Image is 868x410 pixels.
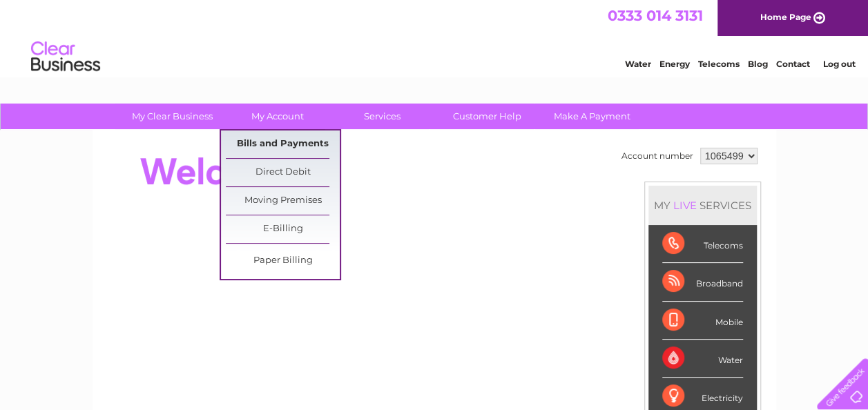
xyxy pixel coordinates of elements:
a: My Clear Business [115,104,229,129]
a: Bills and Payments [226,130,340,158]
a: Services [325,104,439,129]
a: Paper Billing [226,247,340,275]
a: My Account [220,104,334,129]
div: LIVE [671,199,700,212]
div: Broadband [662,263,743,301]
a: Water [625,59,651,69]
a: Make A Payment [535,104,649,129]
a: Moving Premises [226,187,340,215]
a: Log out [822,59,855,69]
a: 0333 014 3131 [608,7,703,24]
a: Customer Help [430,104,544,129]
a: Contact [776,59,810,69]
div: Water [662,340,743,378]
div: Mobile [662,302,743,340]
img: logo.png [30,36,101,78]
div: Clear Business is a trading name of Verastar Limited (registered in [GEOGRAPHIC_DATA] No. 3667643... [108,8,761,67]
a: E-Billing [226,215,340,243]
td: Account number [618,144,697,168]
a: Energy [659,59,690,69]
a: Direct Debit [226,159,340,186]
a: Telecoms [698,59,740,69]
div: MY SERVICES [648,186,757,225]
a: Blog [748,59,768,69]
div: Telecoms [662,225,743,263]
